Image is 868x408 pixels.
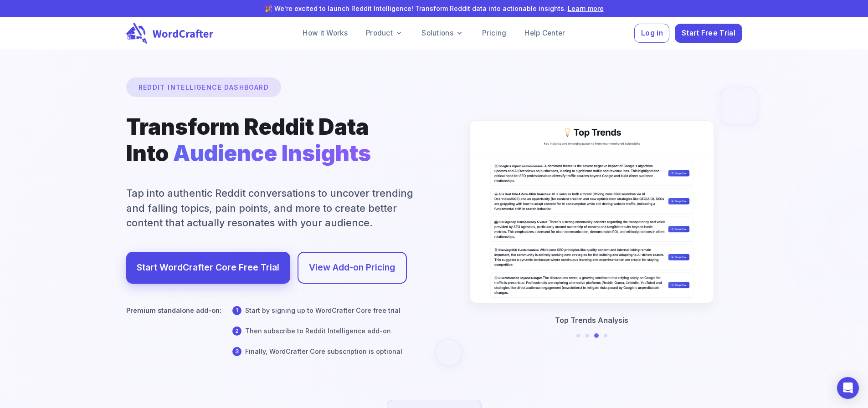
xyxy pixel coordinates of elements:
[414,24,471,42] a: Solutions
[359,24,411,42] a: Product
[517,24,572,42] a: Help Center
[555,315,628,326] p: Top Trends Analysis
[641,27,663,40] span: Log in
[295,24,355,42] a: How it Works
[568,5,604,12] a: Learn more
[470,121,714,303] img: Top Trends Analysis
[682,27,735,40] span: Start Free Trial
[309,260,395,275] a: View Add-on Pricing
[675,24,742,43] button: Start Free Trial
[35,4,833,13] p: 🎉 We're excited to launch Reddit Intelligence! Transform Reddit data into actionable insights.
[137,260,279,275] a: Start WordCrafter Core Free Trial
[634,24,669,43] button: Log in
[298,252,407,284] a: View Add-on Pricing
[475,24,514,42] a: Pricing
[126,252,290,284] a: Start WordCrafter Core Free Trial
[837,377,859,399] div: Open Intercom Messenger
